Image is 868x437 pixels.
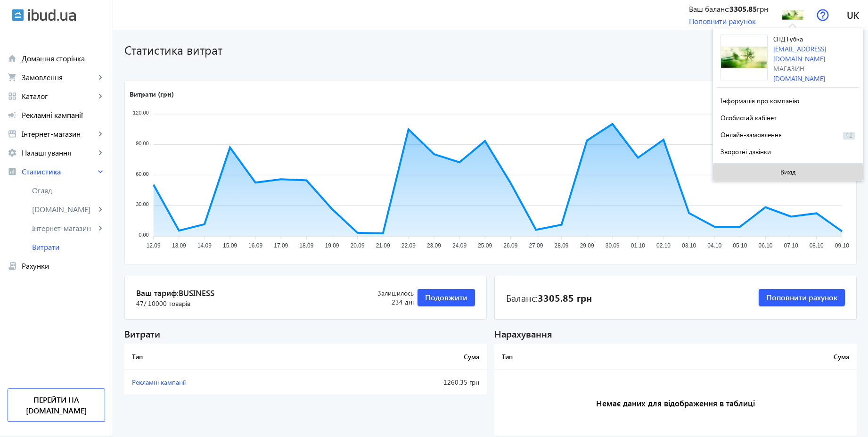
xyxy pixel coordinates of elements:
mat-icon: home [8,54,17,63]
tspan: 06.10 [758,243,772,249]
tspan: 07.10 [784,243,798,249]
span: Інтернет-магазин [22,129,96,139]
tspan: 08.10 [810,243,824,249]
b: 3305.85 [729,4,757,14]
span: Огляд [32,186,105,195]
tspan: 14.09 [197,243,212,249]
span: Налаштування [22,148,96,157]
tspan: 60.00 [136,171,149,177]
span: Ваш тариф: [136,288,355,299]
tspan: 24.09 [452,243,467,249]
tspan: 18.09 [299,243,313,249]
button: Подовжити [418,289,475,306]
a: [DOMAIN_NAME] [773,74,825,83]
a: [EMAIL_ADDRESS][DOMAIN_NAME] [773,44,826,63]
span: Рахунки [22,261,105,271]
span: Залишилось [355,289,414,298]
mat-icon: keyboard_arrow_right [96,73,105,82]
b: 3305.85 грн [538,291,592,304]
mat-icon: analytics [8,167,17,176]
th: Тип [494,344,660,370]
tspan: 05.10 [733,243,747,249]
span: Business [179,288,214,298]
span: Інформація про компанію [721,96,799,105]
tspan: 0.00 [139,232,148,238]
tspan: 26.09 [503,243,517,249]
span: / 10000 товарів [144,299,190,308]
span: Зворотні дзвінки [721,147,771,156]
span: Подовжити [425,292,467,303]
tspan: 19.09 [325,243,339,249]
span: Онлайн-замовлення [721,130,782,139]
mat-icon: receipt_long [8,261,17,271]
a: Поповнити рахунок [689,16,756,26]
div: Магазин [773,64,859,74]
mat-icon: keyboard_arrow_right [96,205,105,214]
span: uk [847,9,859,21]
div: Ваш баланс: грн [689,4,768,14]
span: СПД Губка [773,36,803,43]
th: Тип [124,344,333,370]
span: Вихід [780,168,796,176]
tspan: 03.10 [682,243,696,249]
th: Сума [333,344,487,370]
tspan: 17.09 [274,243,288,249]
span: Особистий кабінет [721,113,777,122]
tspan: 12.09 [147,243,161,249]
span: Рекламні кампанії [22,110,105,120]
button: Онлайн-замовлення42 [717,125,859,142]
tspan: 30.00 [136,202,149,207]
span: Статистика [22,167,96,176]
img: 271062da88864be017823864368000-e226bb5d4a.png [782,4,803,25]
tspan: 23.09 [427,243,441,249]
tspan: 30.09 [606,243,620,249]
tspan: 13.09 [172,243,186,249]
tspan: 02.10 [656,243,671,249]
tspan: 09.10 [835,243,849,249]
tspan: 16.09 [248,243,262,249]
span: Рекламні кампанії [132,378,186,387]
mat-icon: keyboard_arrow_right [96,223,105,233]
mat-icon: settings [8,148,17,157]
button: Інформація про компанію [717,91,859,108]
tspan: 01.10 [631,243,645,249]
span: Поповнити рахунок [766,292,837,303]
h3: Немає даних для відображення в таблиці [494,370,857,437]
div: Нарахування [494,327,857,340]
span: Інтернет-магазин [32,223,96,233]
tspan: 28.09 [555,243,569,249]
mat-icon: grid_view [8,91,17,101]
tspan: 90.00 [136,140,149,146]
button: Поповнити рахунок [759,289,845,306]
tspan: 22.09 [401,243,416,249]
th: Сума [660,344,857,370]
mat-icon: keyboard_arrow_right [96,129,105,139]
h1: Статистика витрат [124,41,746,58]
div: 234 дні [355,289,414,307]
img: help.svg [817,9,829,21]
tspan: 21.09 [376,243,390,249]
img: ibud.svg [12,9,24,21]
button: Вихід [713,164,863,181]
mat-icon: campaign [8,110,17,120]
button: Особистий кабінет [717,108,859,125]
tspan: 04.10 [707,243,721,249]
mat-icon: keyboard_arrow_right [96,148,105,157]
text: Витрати (грн) [130,90,174,99]
img: 271062da88864be017823864368000-e226bb5d4a.png [721,34,768,81]
div: Витрати [124,327,487,340]
tspan: 120.00 [133,110,149,116]
span: 47 [136,299,190,308]
span: 42 [843,132,855,140]
img: ibud_text.svg [28,9,76,21]
a: Перейти на [DOMAIN_NAME] [8,388,105,422]
button: Зворотні дзвінки [717,142,859,159]
span: Замовлення [22,73,96,82]
mat-icon: keyboard_arrow_right [96,91,105,101]
mat-icon: storefront [8,129,17,139]
tspan: 27.09 [529,243,543,249]
span: Витрати [32,242,105,252]
mat-icon: shopping_cart [8,73,17,82]
tspan: 25.09 [478,243,492,249]
tspan: 20.09 [351,243,365,249]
